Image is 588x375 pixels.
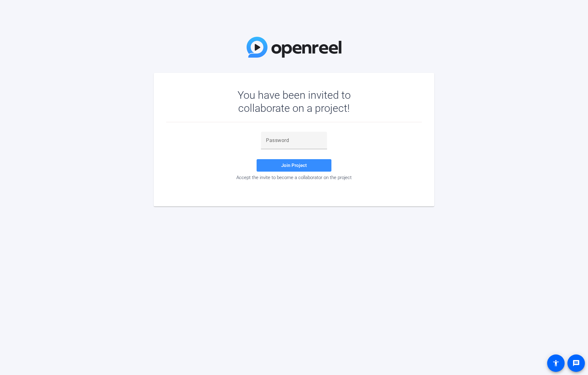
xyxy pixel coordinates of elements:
mat-icon: message [572,359,580,367]
input: Password [266,137,322,144]
div: You have been invited to collaborate on a project! [219,88,369,115]
button: Join Project [257,159,331,172]
span: Join Project [281,163,307,168]
mat-icon: accessibility [552,359,560,367]
div: Accept the invite to become a collaborator on the project [166,175,422,180]
img: OpenReel Logo [247,37,341,58]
